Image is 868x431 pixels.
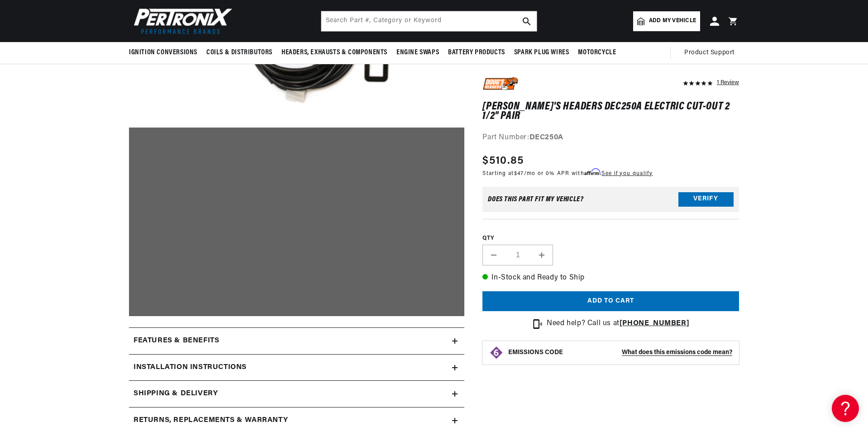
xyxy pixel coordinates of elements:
summary: Motorcycle [573,42,620,63]
summary: Coils & Distributors [202,42,277,63]
strong: What does this emissions code mean? [622,349,732,356]
a: [PHONE_NUMBER] [620,320,689,327]
span: Affirm [584,169,600,175]
summary: Shipping & Delivery [129,381,464,407]
a: See if you qualify - Learn more about Affirm Financing (opens in modal) [601,171,653,176]
button: Verify [678,192,734,207]
span: Battery Products [448,48,505,57]
summary: Engine Swaps [392,42,444,63]
h2: Installation instructions [134,362,247,374]
summary: Spark Plug Wires [510,42,574,63]
h1: [PERSON_NAME]'s Headers DEC250A Electric Cut-Out 2 1/2" Pair [482,103,739,121]
button: Add to cart [482,291,739,312]
span: Add my vehicle [649,17,696,25]
h2: Features & Benefits [134,335,219,347]
strong: DEC250A [529,134,563,141]
summary: Headers, Exhausts & Components [277,42,392,63]
span: $510.85 [482,153,524,169]
span: Spark Plug Wires [514,48,569,57]
summary: Product Support [684,42,739,64]
span: Headers, Exhausts & Components [281,48,387,57]
span: Ignition Conversions [129,48,197,57]
div: Part Number: [482,132,739,144]
button: search button [517,11,537,31]
div: 1 Review [717,77,739,88]
img: Emissions code [489,346,504,360]
span: Motorcycle [578,48,616,57]
h2: Shipping & Delivery [134,388,218,400]
summary: Ignition Conversions [129,42,202,63]
summary: Installation instructions [129,355,464,381]
label: QTY [482,235,739,242]
button: EMISSIONS CODEWhat does this emissions code mean? [508,349,732,357]
div: Does This part fit My vehicle? [488,196,583,203]
span: $47 [514,171,524,176]
iframe: Doug's Headers DEC250A Electric Cut-Out 2 1/2" Pair [129,128,464,316]
strong: EMISSIONS CODE [508,349,563,356]
img: Pertronix [129,5,233,37]
p: In-Stock and Ready to Ship [482,273,739,284]
p: Starting at /mo or 0% APR with . [482,169,653,178]
span: Coils & Distributors [206,48,272,57]
input: Search Part #, Category or Keyword [321,11,537,31]
a: Add my vehicle [633,11,700,31]
span: Product Support [684,48,734,58]
summary: Battery Products [444,42,510,63]
span: Engine Swaps [396,48,439,57]
p: Need help? Call us at [547,318,689,330]
summary: Features & Benefits [129,328,464,354]
h2: Returns, Replacements & Warranty [134,415,288,426]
